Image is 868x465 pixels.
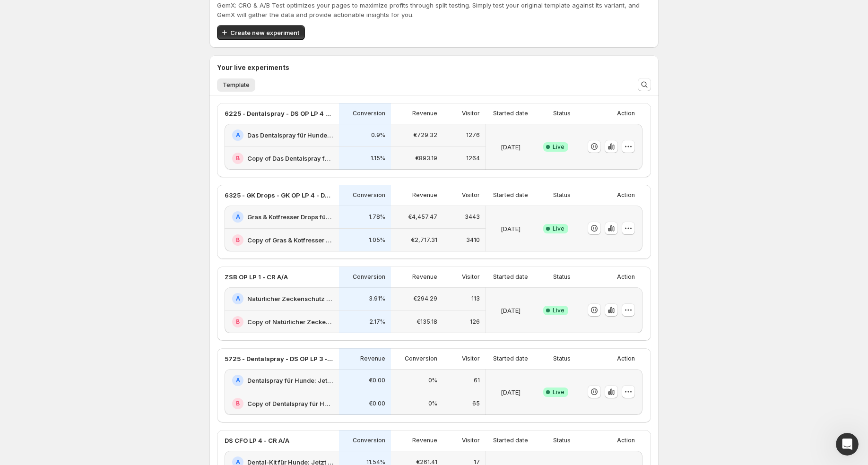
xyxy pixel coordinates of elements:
span: Live [553,388,564,396]
h2: B [236,318,240,326]
iframe: Intercom live chat [836,433,859,456]
div: Artjom says… [8,212,182,242]
p: Visitor [462,191,480,199]
p: 6325 - GK Drops - GK OP LP 4 - Design - (1,3,6) vs. (CFO) [225,190,333,200]
p: €893.19 [415,155,437,162]
p: 0% [428,377,437,384]
button: Home [165,4,183,22]
p: Conversion [353,191,385,199]
div: Artjom says… [8,134,182,199]
div: Im gonna place an order with declined cookies now [34,212,182,241]
p: 65 [472,400,480,407]
h2: Das Dentalspray für Hunde: Jetzt Neukunden Deal sichern!-v1 [247,130,333,140]
textarea: Message… [8,290,181,306]
p: ZSB OP LP 1 - CR A/A [225,272,288,282]
p: 3410 [466,236,480,244]
p: Active [46,12,65,21]
h2: Copy of Dentalspray für Hunde: Jetzt Neukunden Deal sichern! [247,399,333,408]
button: Upload attachment [45,310,52,317]
div: Hey [PERSON_NAME] when running an A/A test only one variant counts conversions. Is that normal? D... [34,134,182,191]
p: Status [553,355,571,362]
div: Artjom says… [8,264,182,301]
p: Started date [493,191,528,199]
button: Send a message… [162,306,177,321]
p: Action [617,110,635,117]
h2: A [236,131,240,139]
div: on desktop [130,242,182,263]
div: Artjom says… [8,242,182,264]
button: Search and filter results [638,78,651,91]
h2: B [236,400,240,407]
p: 3.91% [369,295,385,302]
p: Revenue [412,437,437,444]
p: 1.05% [369,236,385,244]
p: Visitor [462,110,480,117]
h3: Your live experiments [217,63,289,72]
button: Create new experiment [217,25,305,40]
h2: B [236,155,240,162]
div: Hey [PERSON_NAME] when running an A/A test only one variant counts conversions. Is that normal? D... [42,139,174,186]
p: [DATE] [501,306,521,315]
p: Started date [493,437,528,444]
h2: Gras & Kotfresser Drops für Hunde: Jetzt Neukunden Deal sichern!-v1 [247,212,333,222]
span: Live [553,225,564,232]
h2: Dentalspray für Hunde: Jetzt Neukunden Deal sichern! [247,376,333,385]
p: Action [617,191,635,199]
p: 2.17% [369,318,385,326]
p: 126 [470,318,480,326]
p: Conversion [353,437,385,444]
h1: [PERSON_NAME] [46,5,107,12]
p: 6225 - Dentalspray - DS OP LP 4 - Offer - (1,3,6) vs. (CFO) [225,109,333,118]
p: Conversion [353,273,385,281]
p: €0.00 [369,400,385,407]
button: Emoji picker [15,310,22,317]
h2: A [236,377,240,384]
p: DS CFO LP 4 - CR A/A [225,436,289,445]
h2: Copy of Gras & Kotfresser Drops für Hunde: Jetzt Neukunden Deal sichern!-v1 [247,235,333,245]
p: 0.9% [371,131,385,139]
p: €0.00 [369,377,385,384]
h2: Copy of Das Dentalspray für Hunde: Jetzt Neukunden Deal sichern!-v1 [247,154,333,163]
div: [DATE] [8,121,182,134]
span: Template [223,81,250,89]
p: €135.18 [417,318,437,326]
p: [DATE] [501,387,521,397]
button: go back [6,4,24,22]
p: Started date [493,273,528,281]
h2: B [236,236,240,244]
span: Live [553,143,564,151]
h2: Copy of Natürlicher Zeckenschutz für Hunde: Jetzt Neukunden Deal sichern! [247,317,333,327]
p: 5725 - Dentalspray - DS OP LP 3 - kleine offer box mobil [225,354,333,363]
p: Visitor [462,355,480,362]
div: just purchased the 89,90 offer on variant A [34,264,182,294]
span: Create new experiment [230,28,299,37]
p: 113 [471,295,480,302]
h2: Natürlicher Zeckenschutz für Hunde: Jetzt Neukunden Deal sichern! [247,294,333,303]
p: Visitor [462,273,480,281]
p: €294.29 [413,295,437,302]
span: Live [553,307,564,314]
p: 1264 [466,155,480,162]
p: 61 [474,377,480,384]
p: Action [617,273,635,281]
p: 3443 [465,213,480,221]
div: just purchased the 89,90 offer on variant A [42,270,174,288]
p: Status [553,437,571,444]
p: [DATE] [501,142,521,152]
h2: A [236,295,240,302]
p: Revenue [412,191,437,199]
p: €4,457.47 [408,213,437,221]
div: Handy tips: Sharing your issue screenshots and page links helps us troubleshoot your issue faster [29,77,172,103]
p: Conversion [353,110,385,117]
p: Started date [493,355,528,362]
img: Profile image for Antony [27,5,42,20]
p: Revenue [360,355,385,362]
p: Action [617,437,635,444]
p: €2,717.31 [411,236,437,244]
button: Gif picker [30,310,37,317]
p: Conversion [405,355,437,362]
p: Revenue [412,110,437,117]
p: [DATE] [501,224,521,233]
div: [DATE] [8,199,182,212]
p: 1.15% [371,155,385,162]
